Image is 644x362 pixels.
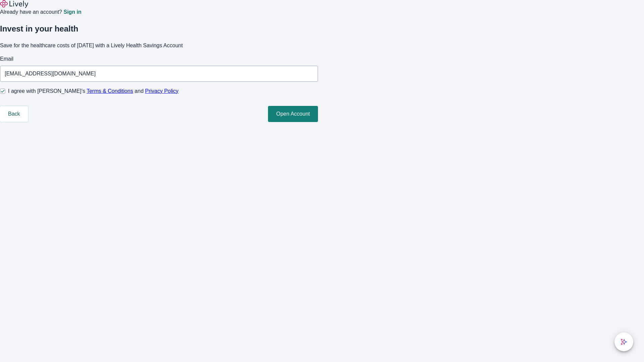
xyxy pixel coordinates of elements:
a: Privacy Policy [145,88,179,94]
span: I agree with [PERSON_NAME]’s and [8,87,178,95]
a: Sign in [63,9,81,15]
a: Terms & Conditions [87,88,133,94]
button: chat [614,333,633,351]
button: Open Account [268,106,318,122]
svg: Lively AI Assistant [621,339,627,345]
